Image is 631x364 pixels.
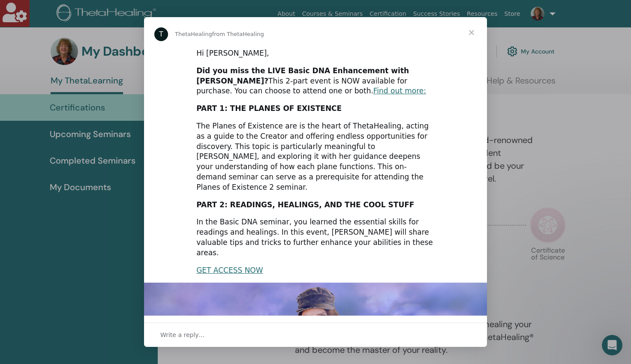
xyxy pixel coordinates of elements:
a: Find out more: [373,87,426,95]
b: PART 1: THE PLANES OF EXISTENCE [196,104,342,113]
div: In the Basic DNA seminar, you learned the essential skills for readings and healings. In this eve... [196,217,435,258]
span: ThetaHealing [175,31,212,37]
div: The Planes of Existence are is the heart of ThetaHealing, acting as a guide to the Creator and of... [196,121,435,193]
div: This 2-part event is NOW available for purchase. You can choose to attend one or both. [196,66,435,96]
div: Profile image for ThetaHealing [154,27,168,41]
span: Write a reply… [160,329,205,340]
b: Did you miss the LIVE Basic DNA Enhancement with [PERSON_NAME]? [196,66,409,85]
b: PART 2: READINGS, HEALINGS, AND THE COOL STUFF [196,200,414,209]
a: GET ACCESS NOW [196,266,263,274]
span: Close [456,17,487,48]
div: Hi [PERSON_NAME], [196,48,435,59]
span: from ThetaHealing [212,31,264,37]
div: Open conversation and reply [144,322,487,347]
